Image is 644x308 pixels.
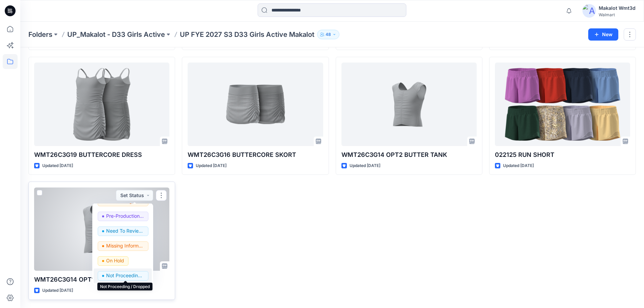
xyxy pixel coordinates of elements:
p: UP FYE 2027 S3 D33 Girls Active Makalot [180,30,314,39]
p: Updated [DATE] [42,162,73,169]
p: 48 [326,31,331,38]
p: WMT26C3G14 OPT1 BUTTER TANK [34,275,169,284]
div: Walmart [599,12,636,17]
p: Missing Information [106,241,144,250]
a: WMT26C3G19 BUTTERCORE DRESS [34,63,169,146]
a: WMT26C3G14 OPT2 BUTTER TANK [341,63,477,146]
a: WMT26C3G16 BUTTERCORE SKORT [188,63,323,146]
button: 48 [317,30,339,39]
p: Updated [DATE] [196,162,226,169]
a: WMT26C3G14 OPT1 BUTTER TANK [34,187,169,271]
p: WMT26C3G14 OPT2 BUTTER TANK [341,150,477,160]
p: On Hold [106,256,124,265]
button: New [588,28,618,41]
a: Folders [28,30,52,39]
p: 022125 RUN SHORT [495,150,630,160]
p: Updated [DATE] [42,287,73,294]
p: Updated [DATE] [503,162,534,169]
p: WMT26C3G19 BUTTERCORE DRESS [34,150,169,160]
p: Need To Review - Design/PD/Tech [106,227,144,235]
img: avatar [582,4,596,18]
p: Pre-Production Approved [106,212,144,220]
p: WMT26C3G16 BUTTERCORE SKORT [188,150,323,160]
p: Not Proceeding / Dropped [106,271,144,280]
a: UP_Makalot - D33 Girls Active [67,30,165,39]
p: Updated [DATE] [350,162,380,169]
div: Makalot Wmt3d [599,4,636,12]
a: 022125 RUN SHORT [495,63,630,146]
